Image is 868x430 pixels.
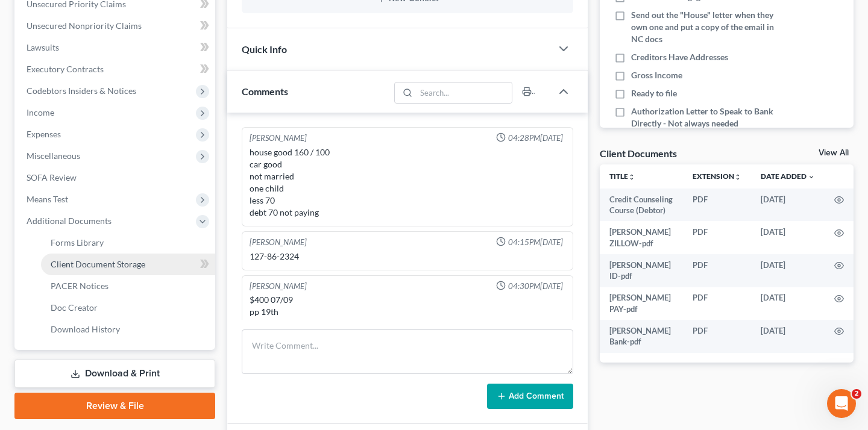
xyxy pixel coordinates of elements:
a: Client Document Storage [41,254,215,275]
span: SOFA Review [27,172,77,182]
a: PACER Notices [41,275,215,297]
i: unfold_more [734,173,741,181]
span: Means Test [27,194,68,204]
div: [PERSON_NAME] [250,132,307,144]
span: Creditors Have Addresses [631,51,728,63]
a: Unsecured Nonpriority Claims [17,15,215,37]
span: Miscellaneous [27,151,80,161]
span: Quick Info [242,43,287,55]
span: Unsecured Nonpriority Claims [27,20,142,31]
a: Download & Print [14,360,215,388]
span: 04:15PM[DATE] [508,237,563,248]
td: [DATE] [751,287,825,320]
a: Extensionunfold_more [693,172,741,181]
div: Client Documents [600,147,677,160]
span: Authorization Letter to Speak to Bank Directly - Not always needed [631,105,780,129]
span: Client Document Storage [51,259,145,269]
span: Lawsuits [27,42,59,52]
span: Income [27,107,54,117]
div: [PERSON_NAME] [250,281,307,292]
span: Codebtors Insiders & Notices [27,86,136,96]
div: 127-86-2324 [250,251,565,263]
span: Ready to file [631,87,677,99]
a: Executory Contracts [17,58,215,80]
span: Download History [51,324,120,334]
td: [DATE] [751,189,825,222]
a: Forms Library [41,232,215,254]
span: PACER Notices [51,281,108,291]
td: [PERSON_NAME] Bank-pdf [600,320,683,353]
span: 2 [852,389,861,399]
td: PDF [683,287,751,320]
div: [PERSON_NAME] [250,237,307,248]
span: 04:30PM[DATE] [508,281,563,292]
td: [DATE] [751,221,825,254]
td: [DATE] [751,320,825,353]
td: [PERSON_NAME] PAY-pdf [600,287,683,320]
a: Doc Creator [41,297,215,319]
i: unfold_more [628,173,635,181]
span: Comments [242,86,288,97]
div: $400 07/09 pp 19th [CREDIT_CARD_NUMBER] 01/2030 703 [250,294,565,366]
a: View All [819,149,849,157]
td: [PERSON_NAME] ZILLOW-pdf [600,221,683,254]
td: Credit Counseling Course (Debtor) [600,189,683,222]
td: PDF [683,221,751,254]
td: [PERSON_NAME] ID-pdf [600,254,683,287]
span: Send out the "House" letter when they own one and put a copy of the email in NC docs [631,9,780,45]
span: Doc Creator [51,302,98,313]
a: Date Added expand_more [761,172,815,181]
td: PDF [683,189,751,222]
a: Download History [41,319,215,340]
iframe: Intercom live chat [827,389,856,418]
a: Lawsuits [17,37,215,58]
span: Forms Library [51,237,104,248]
span: Executory Contracts [27,64,104,74]
i: expand_more [808,173,815,181]
td: PDF [683,254,751,287]
a: Review & File [14,393,215,419]
span: Additional Documents [27,216,112,226]
a: SOFA Review [17,167,215,189]
div: house good 160 / 100 car good not married one child less 70 debt 70 not paying [250,146,565,219]
td: [DATE] [751,254,825,287]
a: Titleunfold_more [609,172,635,181]
input: Search... [416,83,512,103]
span: 04:28PM[DATE] [508,132,563,144]
span: Expenses [27,129,61,139]
td: PDF [683,320,751,353]
span: Gross Income [631,69,682,81]
button: Add Comment [487,384,573,409]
